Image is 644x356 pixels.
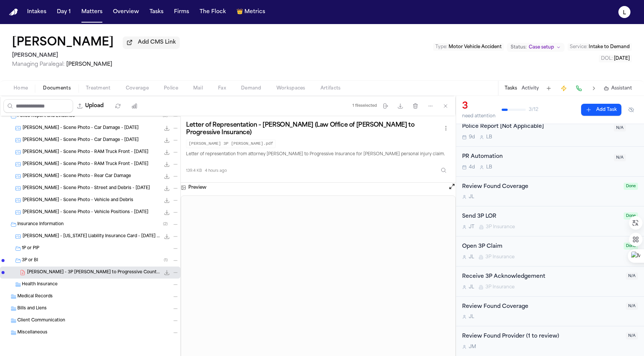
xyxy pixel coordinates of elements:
span: Mail [193,85,203,91]
a: Overview [110,5,142,19]
button: Download A. Rodriguez - Scene Photo - Vehicle Positions - 9.22.25 [163,209,171,216]
div: Open task: Review Found Coverage [456,177,644,207]
span: [PERSON_NAME] - Scene Photo - Street and Debris - [DATE] [23,185,150,192]
code: [PERSON_NAME] 3P [PERSON_NAME].pdf [186,139,276,148]
button: Download A. Rodriguez - Scene Photo - Street and Debris - 9.22.25 [163,185,171,192]
span: [PERSON_NAME] - [US_STATE] Liability Insurance Card - [DATE] to [DATE] [23,233,160,240]
h3: Letter of Representation – [PERSON_NAME] (Law Office of [PERSON_NAME] to Progressive Insurance) [186,121,441,136]
a: Intakes [24,5,49,19]
button: Download A. Rodriguez - Texas Liability Insurance Card - 7.23.25 to 7.23.26 [163,233,171,240]
span: Case setup [529,44,554,50]
span: [PERSON_NAME] - Scene Photo - Car Damage - [DATE] [23,125,139,132]
span: Demand [241,85,261,91]
span: 1P or PIP [22,245,39,252]
span: 4d [469,164,475,170]
span: L B [486,134,492,140]
span: DOL : [601,56,613,61]
button: Download A. Rodriguez - Scene Photo - RAM Truck Front - 9.22.25 [163,161,171,168]
button: Download A. Rodriguez - Scene Photo - Car Damage - 9.22.25 [163,124,171,132]
a: Matters [78,5,105,19]
button: Change status from Case setup [507,43,565,52]
span: Medical Records [17,294,53,300]
span: Treatment [86,85,111,91]
div: Open task: Review Found Provider (1 to review) [456,326,644,356]
button: Inspect [437,164,450,177]
span: 4 hours ago [205,168,227,174]
span: Health Insurance [22,282,58,288]
span: Artifacts [320,85,341,91]
div: 1 file selected [353,103,377,108]
span: J L [469,284,474,290]
span: [PERSON_NAME] - 3P [PERSON_NAME] to Progressive County Mutual - [DATE] [27,270,160,276]
span: 3P Insurance [486,224,515,230]
span: J M [469,344,476,350]
div: Open task: Review Found Coverage [456,297,644,327]
span: 9d [469,134,475,140]
span: Police [164,85,178,91]
div: Open task: PR Automation [456,147,644,177]
span: Managing Paralegal: [12,62,65,67]
span: Motor Vehicle Accident [449,45,502,49]
button: The Flock [197,5,229,19]
span: Type : [435,45,447,49]
button: Day 1 [54,5,74,19]
span: N/A [626,332,638,339]
span: Status: [511,44,526,50]
div: Open task: Receive 3P Acknowledgement [456,267,644,297]
span: N/A [626,273,638,280]
span: Police Report and Evidence [17,113,75,120]
div: 3 [462,100,496,112]
h1: [PERSON_NAME] [12,36,114,50]
span: ( 1 ) [164,258,168,262]
span: 3 / 12 [529,107,538,113]
button: Tasks [147,5,166,19]
span: ( 8 ) [163,114,168,118]
div: Receive 3P Acknowledgement [462,273,621,281]
button: Assistant [604,85,632,91]
span: N/A [614,124,626,132]
div: Review Found Coverage [462,183,619,191]
span: Done [624,242,638,250]
div: Send 3P LOR [462,212,619,221]
span: Workspaces [276,85,305,91]
span: Insurance Information [17,221,64,228]
span: ( 2 ) [163,222,168,226]
button: Add CMS Link [123,36,180,48]
button: Download A. Rodriguez - Scene Photo - Rear Car Damage [163,173,171,180]
button: Open preview [448,183,456,190]
button: Download A. Rodriguez - 3P LOR to Progressive County Mutual - 9.25.25 [163,269,171,276]
img: Finch Logo [9,9,18,16]
span: L B [486,164,492,170]
span: 3P Insurance [485,254,514,260]
span: J L [469,194,474,200]
button: Make a Call [574,83,584,94]
span: [DATE] [614,56,630,61]
button: Edit DOL: 2025-09-09 [599,55,632,62]
button: Activity [522,85,539,91]
button: Edit matter name [12,36,114,50]
div: need attention [462,113,496,119]
span: [PERSON_NAME] - Scene Photo - Car Damage - [DATE] [23,137,139,144]
span: J L [469,314,474,320]
span: Assistant [611,85,632,91]
div: Open task: Open 3P Claim [456,236,644,267]
input: Search files [3,99,73,113]
span: Add CMS Link [138,39,176,46]
div: Open task: Police Report [Not Applicable] [456,117,644,147]
span: Service : [570,45,588,49]
button: Open preview [448,183,456,192]
button: Firms [171,5,192,19]
span: [PERSON_NAME] - Scene Photo - Vehicle Positions - [DATE] [23,209,148,216]
span: Miscellaneous [17,330,47,336]
span: Fax [218,85,226,91]
button: Create Immediate Task [559,83,569,94]
span: N/A [614,154,626,161]
button: Edit Type: Motor Vehicle Accident [433,43,504,51]
div: Review Found Provider (1 to review) [462,332,621,341]
div: PR Automation [462,153,609,161]
a: Home [9,9,18,16]
span: Documents [43,85,71,91]
span: [PERSON_NAME] - Scene Photo - RAM Truck Front - [DATE] [23,149,148,156]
